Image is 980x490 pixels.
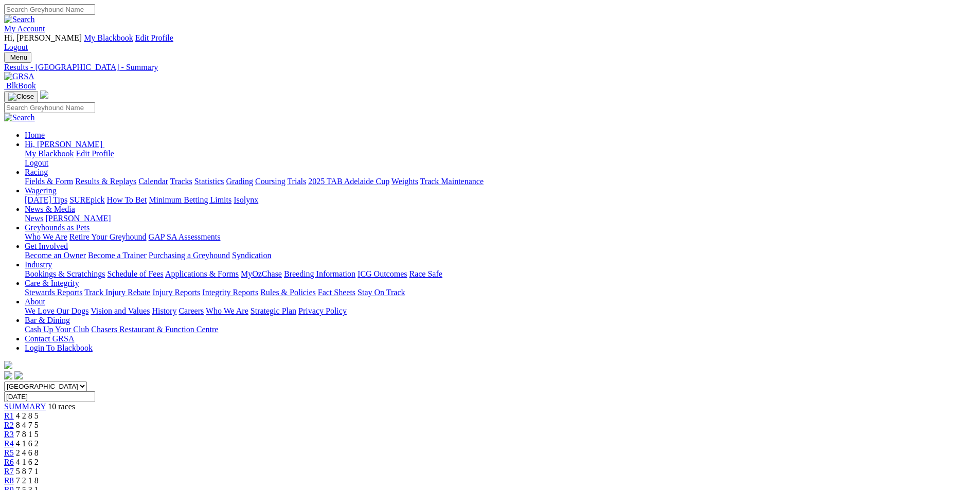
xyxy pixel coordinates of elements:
div: Industry [25,269,976,279]
img: facebook.svg [4,371,12,379]
button: Toggle navigation [4,91,38,102]
a: My Blackbook [25,149,74,158]
a: Edit Profile [135,33,173,42]
div: About [25,306,976,316]
span: Hi, [PERSON_NAME] [4,33,82,42]
a: Bookings & Scratchings [25,269,105,278]
a: Edit Profile [76,149,114,158]
a: Privacy Policy [298,306,347,315]
a: Care & Integrity [25,279,79,287]
a: Trials [287,177,306,186]
a: Wagering [25,186,57,195]
a: Weights [391,177,418,186]
img: GRSA [4,72,34,81]
a: We Love Our Dogs [25,306,88,315]
span: 4 1 6 2 [16,439,39,448]
a: Vision and Values [91,306,150,315]
input: Select date [4,391,95,402]
a: Track Injury Rebate [84,288,150,297]
input: Search [4,102,95,113]
a: R2 [4,421,14,429]
a: Strategic Plan [251,306,296,315]
div: Results - [GEOGRAPHIC_DATA] - Summary [4,63,976,72]
div: Greyhounds as Pets [25,232,976,242]
a: Get Involved [25,242,68,250]
a: Contact GRSA [25,334,74,343]
img: logo-grsa-white.png [40,90,48,99]
a: Logout [25,158,48,167]
img: Close [8,93,34,101]
div: News & Media [25,214,976,223]
span: BlkBook [6,81,36,90]
a: Logout [4,43,28,51]
a: [DATE] Tips [25,195,67,204]
a: ICG Outcomes [358,269,407,278]
a: Syndication [232,251,271,260]
span: 10 races [48,402,75,411]
a: Results & Replays [75,177,136,186]
a: R4 [4,439,14,448]
a: R7 [4,467,14,476]
a: About [25,297,45,306]
a: Schedule of Fees [107,269,163,278]
a: Home [25,131,45,139]
div: Get Involved [25,251,976,260]
a: Isolynx [234,195,258,204]
div: Hi, [PERSON_NAME] [25,149,976,168]
button: Toggle navigation [4,52,31,63]
a: How To Bet [107,195,147,204]
a: Coursing [255,177,286,186]
span: 5 8 7 1 [16,467,39,476]
input: Search [4,4,95,15]
a: News [25,214,43,223]
span: 7 8 1 5 [16,430,39,439]
a: Login To Blackbook [25,343,93,352]
a: Fact Sheets [318,288,355,297]
a: BlkBook [4,81,36,90]
a: Greyhounds as Pets [25,223,90,232]
a: Bar & Dining [25,316,70,324]
a: Industry [25,260,52,269]
img: logo-grsa-white.png [4,361,12,369]
a: Careers [179,306,204,315]
span: 4 2 8 5 [16,411,39,420]
span: Hi, [PERSON_NAME] [25,140,102,149]
a: 2025 TAB Adelaide Cup [308,177,389,186]
div: Bar & Dining [25,325,976,334]
a: R5 [4,448,14,457]
a: GAP SA Assessments [149,232,221,241]
a: Stay On Track [358,288,405,297]
span: R1 [4,411,14,420]
span: 7 2 1 8 [16,476,39,485]
a: Injury Reports [152,288,200,297]
span: Menu [10,53,27,61]
img: Search [4,113,35,122]
a: My Blackbook [84,33,133,42]
a: SUREpick [69,195,104,204]
span: 8 4 7 5 [16,421,39,429]
a: Who We Are [206,306,248,315]
img: twitter.svg [14,371,23,379]
img: Search [4,15,35,24]
a: [PERSON_NAME] [45,214,111,223]
a: Track Maintenance [420,177,484,186]
a: R8 [4,476,14,485]
a: History [152,306,176,315]
a: Calendar [138,177,168,186]
a: Race Safe [409,269,442,278]
a: SUMMARY [4,402,46,411]
a: Integrity Reports [202,288,258,297]
a: Applications & Forms [165,269,239,278]
a: Minimum Betting Limits [149,195,231,204]
a: Stewards Reports [25,288,82,297]
a: Retire Your Greyhound [69,232,147,241]
a: R3 [4,430,14,439]
a: R6 [4,458,14,466]
a: My Account [4,24,45,33]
